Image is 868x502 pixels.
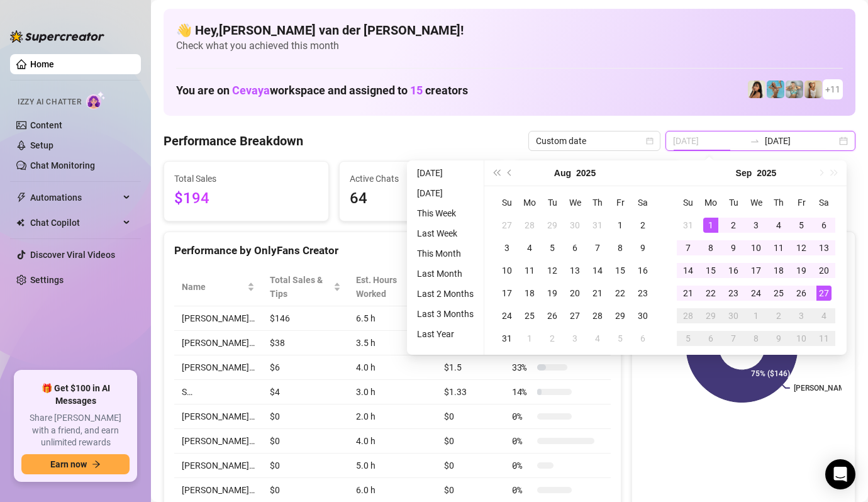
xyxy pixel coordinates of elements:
th: Mo [518,191,541,214]
td: 4.0 h [348,355,437,380]
td: 3.0 h [348,380,437,404]
img: Olivia [786,81,803,98]
td: 2025-07-30 [564,214,586,237]
td: 2025-08-04 [518,237,541,259]
td: 2025-09-01 [699,214,722,237]
div: 25 [771,286,786,301]
th: Tu [722,191,745,214]
span: 33 % [512,360,532,374]
td: 2025-10-04 [813,304,835,327]
td: [PERSON_NAME]… [174,355,262,380]
td: 2025-09-19 [790,259,813,282]
td: [PERSON_NAME]… [174,454,262,478]
button: Choose a year [757,160,776,186]
td: $38 [262,331,348,355]
td: 2025-09-05 [790,214,813,237]
td: $4 [262,380,348,404]
td: 2025-09-01 [518,327,541,350]
th: Th [586,191,609,214]
th: Sa [632,191,654,214]
td: 2025-08-26 [541,304,564,327]
div: 27 [816,286,832,301]
div: 6 [703,331,718,346]
td: 2025-07-29 [541,214,564,237]
td: 2025-08-01 [609,214,632,237]
div: 2 [545,331,560,346]
td: 2025-10-07 [722,327,745,350]
th: We [745,191,767,214]
div: 2 [726,218,741,233]
div: 29 [613,308,628,323]
div: 14 [681,263,696,278]
div: 20 [816,263,832,278]
div: 5 [613,331,628,346]
span: 0 % [512,459,532,472]
td: 4.0 h [348,429,437,454]
td: 2025-08-08 [609,237,632,259]
img: Dominis [767,81,784,98]
td: 2025-09-08 [699,237,722,259]
div: 15 [613,263,628,278]
div: 29 [545,218,560,233]
td: 2025-09-29 [699,304,722,327]
td: 2025-08-30 [632,304,654,327]
th: Mo [699,191,722,214]
td: S… [174,380,262,404]
td: 2025-08-22 [609,282,632,304]
div: 6 [635,331,650,346]
li: Last 2 Months [412,286,479,301]
div: 12 [545,263,560,278]
td: 2025-10-02 [767,304,790,327]
span: Name [182,280,245,294]
div: 4 [816,308,832,323]
span: swap-right [750,136,760,146]
th: Name [174,268,262,306]
li: This Week [412,206,479,221]
td: 3.5 h [348,331,437,355]
div: 11 [816,331,832,346]
td: 2025-08-24 [496,304,518,327]
td: 2025-09-12 [790,237,813,259]
span: 15 [410,84,423,97]
div: Est. Hours Worked [356,273,419,301]
div: 31 [681,218,696,233]
td: $1.33 [437,380,504,404]
td: $0 [262,429,348,454]
div: 30 [635,308,650,323]
td: 2025-10-09 [767,327,790,350]
div: 10 [748,240,764,255]
td: 2025-09-30 [722,304,745,327]
li: Last Week [412,226,479,241]
td: 2025-09-02 [541,327,564,350]
td: 2.0 h [348,404,437,429]
td: 2025-08-05 [541,237,564,259]
td: 2025-10-03 [790,304,813,327]
div: Open Intercom Messenger [825,459,855,489]
span: 0 % [512,483,532,497]
div: 1 [613,218,628,233]
button: Previous month (PageUp) [503,160,517,186]
td: 2025-09-06 [632,327,654,350]
div: 23 [726,286,741,301]
li: Last Year [412,326,479,342]
th: Fr [790,191,813,214]
div: 1 [748,308,764,323]
td: 2025-09-16 [722,259,745,282]
div: 3 [794,308,809,323]
span: 14 % [512,385,532,399]
td: 2025-08-03 [496,237,518,259]
span: + 11 [825,82,840,96]
td: 2025-10-06 [699,327,722,350]
td: [PERSON_NAME]… [174,404,262,429]
th: Th [767,191,790,214]
td: 2025-08-06 [564,237,586,259]
div: 11 [771,240,786,255]
a: Discover Viral Videos [30,250,115,260]
img: AI Chatter [86,91,106,109]
input: End date [765,134,837,148]
td: 2025-10-10 [790,327,813,350]
div: 11 [522,263,537,278]
td: 2025-09-26 [790,282,813,304]
td: 2025-08-15 [609,259,632,282]
span: Earn now [50,459,87,469]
